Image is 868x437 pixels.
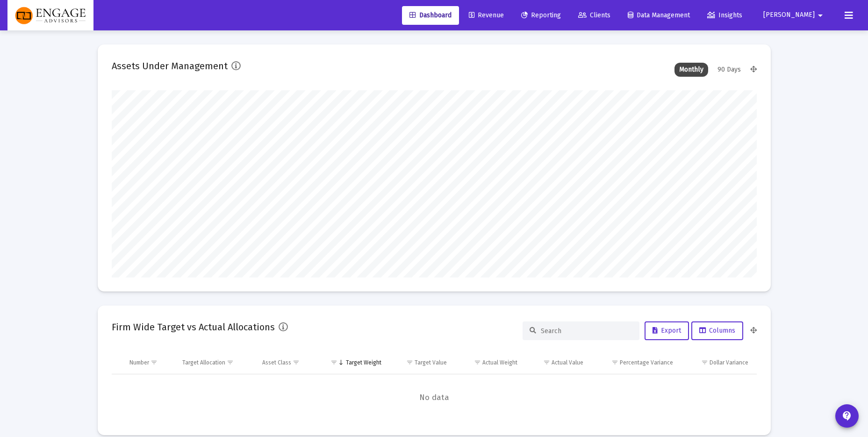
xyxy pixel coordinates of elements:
td: Column Target Value [388,351,454,374]
button: Columns [691,321,743,340]
div: Target Allocation [182,359,225,366]
span: Export [653,327,681,335]
td: Column Target Allocation [176,351,256,374]
h2: Assets Under Management [112,58,228,73]
a: Clients [571,6,618,25]
a: Data Management [620,6,697,25]
span: Insights [707,11,742,19]
input: Search [541,327,632,335]
div: Target Weight [346,359,381,366]
button: Export [645,321,689,340]
div: Dollar Variance [710,359,748,366]
td: Column Percentage Variance [590,351,680,374]
span: Data Management [628,11,690,19]
span: Show filter options for column 'Dollar Variance' [701,359,708,366]
td: Column Actual Value [524,351,590,374]
span: Show filter options for column 'Target Value' [406,359,413,366]
span: Show filter options for column 'Percentage Variance' [611,359,618,366]
td: Column Dollar Variance [680,351,756,374]
a: Revenue [461,6,511,25]
a: Dashboard [402,6,459,25]
span: Show filter options for column 'Actual Value' [543,359,550,366]
a: Insights [700,6,750,25]
span: Revenue [469,11,504,19]
div: Actual Value [552,359,583,366]
span: Columns [699,327,735,335]
mat-icon: contact_support [841,410,853,422]
span: Dashboard [409,11,452,19]
div: Number [129,359,149,366]
span: Reporting [521,11,561,19]
span: Clients [578,11,610,19]
div: Monthly [674,63,708,77]
a: Reporting [514,6,568,25]
td: Column Actual Weight [453,351,524,374]
span: Show filter options for column 'Number' [151,359,158,366]
span: [PERSON_NAME] [763,11,815,19]
td: Column Asset Class [256,351,318,374]
div: Actual Weight [482,359,517,366]
span: Show filter options for column 'Actual Weight' [474,359,481,366]
span: No data [112,393,757,403]
div: Target Value [415,359,447,366]
td: Column Number [123,351,176,374]
span: Show filter options for column 'Target Weight' [330,359,337,366]
div: 90 Days [713,63,746,77]
span: Show filter options for column 'Target Allocation' [227,359,234,366]
div: Percentage Variance [620,359,673,366]
div: Asset Class [262,359,291,366]
span: Show filter options for column 'Asset Class' [293,359,300,366]
div: Data grid [112,351,757,421]
img: Dashboard [14,6,86,25]
mat-icon: arrow_drop_down [815,6,826,25]
h2: Firm Wide Target vs Actual Allocations [112,320,275,335]
button: [PERSON_NAME] [752,6,837,24]
td: Column Target Weight [318,351,388,374]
